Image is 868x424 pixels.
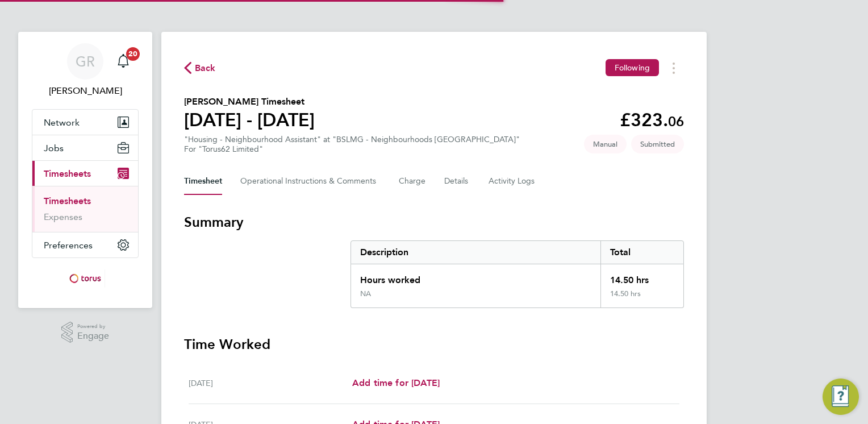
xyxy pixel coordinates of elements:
[606,59,659,76] button: Following
[184,168,222,195] button: Timesheet
[44,196,91,206] a: Timesheets
[350,240,684,308] div: Summary
[126,47,140,61] span: 20
[44,168,91,179] span: Timesheets
[668,113,684,130] span: 06
[32,232,138,257] button: Preferences
[184,61,216,75] button: Back
[663,59,684,77] button: Timesheets Menu
[77,331,109,341] span: Engage
[32,161,138,186] button: Timesheets
[360,289,371,298] div: NA
[823,379,859,415] button: Engage Resource Center
[32,110,138,135] button: Network
[620,109,684,131] app-decimal: £323.
[32,269,139,288] a: Go to home page
[184,135,520,154] div: "Housing - Neighbourhood Assistant" at "BSLMG - Neighbourhoods [GEOGRAPHIC_DATA]"
[615,63,650,73] span: Following
[32,135,138,160] button: Jobs
[32,43,139,98] a: GR[PERSON_NAME]
[600,264,683,289] div: 14.50 hrs
[444,168,470,195] button: Details
[44,211,82,222] a: Expenses
[195,61,216,75] span: Back
[240,168,381,195] button: Operational Instructions & Comments
[32,186,138,232] div: Timesheets
[184,335,684,354] h3: Time Worked
[489,168,536,195] button: Activity Logs
[184,95,315,109] h2: [PERSON_NAME] Timesheet
[61,322,110,343] a: Powered byEngage
[351,241,600,264] div: Description
[189,376,352,390] div: [DATE]
[76,54,95,69] span: GR
[184,109,315,131] h1: [DATE] - [DATE]
[584,135,627,153] span: This timesheet was manually created.
[184,144,520,154] div: For "Torus62 Limited"
[631,135,684,153] span: This timesheet is Submitted.
[399,168,426,195] button: Charge
[352,376,440,390] a: Add time for [DATE]
[32,84,139,98] span: Geraldine Rice
[352,377,440,388] span: Add time for [DATE]
[44,240,93,251] span: Preferences
[184,213,684,231] h3: Summary
[600,289,683,307] div: 14.50 hrs
[600,241,683,264] div: Total
[351,264,600,289] div: Hours worked
[44,117,80,128] span: Network
[44,143,64,153] span: Jobs
[112,43,135,80] a: 20
[77,322,109,331] span: Powered by
[18,32,152,308] nav: Main navigation
[65,269,105,288] img: torus-logo-retina.png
